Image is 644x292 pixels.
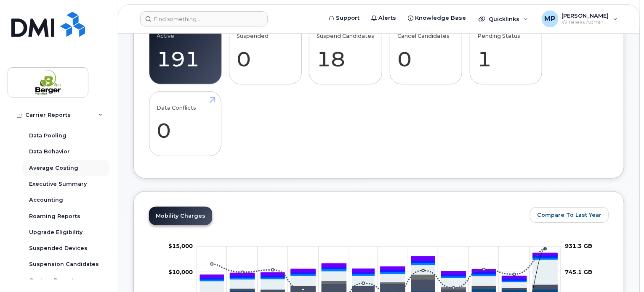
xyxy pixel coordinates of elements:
span: MP [545,14,556,24]
span: Quicklinks [489,16,519,22]
span: Wireless Admin [562,19,609,26]
tspan: $15,000 [168,243,193,250]
g: QST [200,253,558,279]
div: Quicklinks [473,11,534,27]
a: Support [323,10,365,26]
g: $0 [168,268,193,275]
button: Compare To Last Year [530,208,609,223]
tspan: 931.3 GB [565,243,592,250]
tspan: 745.1 GB [565,268,592,275]
a: Cancel Candidates 0 [397,24,454,80]
a: Knowledge Base [402,10,472,26]
g: $0 [168,243,193,250]
span: Knowledge Base [415,14,466,22]
span: Compare To Last Year [537,211,601,219]
a: Data Conflicts 0 [157,96,214,152]
a: Active 191 [157,24,214,80]
a: Suspended 0 [237,24,294,80]
a: Alerts [365,10,402,26]
a: Pending Status 1 [477,24,534,80]
span: [PERSON_NAME] [562,12,609,19]
div: Mira-Louise Paquin [536,11,624,27]
span: Support [336,14,359,22]
tspan: $10,000 [168,268,193,275]
a: Suspend Candidates 18 [317,24,375,80]
a: Mobility Charges [149,207,212,225]
span: Alerts [378,14,396,22]
input: Find something... [140,11,268,26]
